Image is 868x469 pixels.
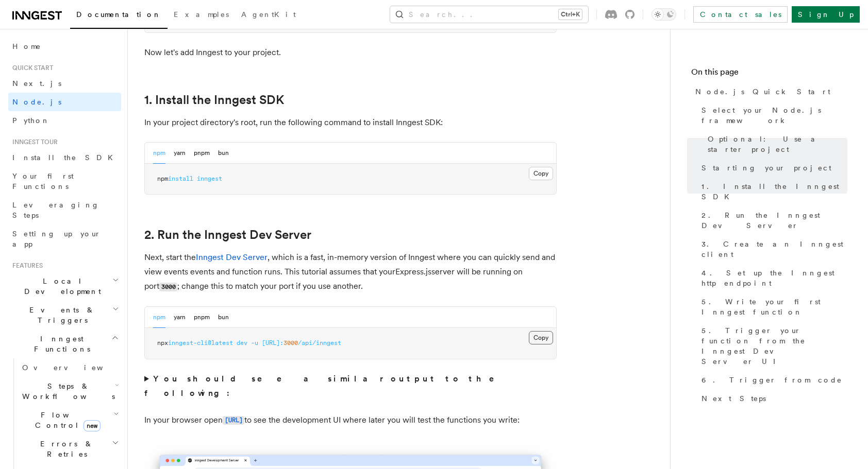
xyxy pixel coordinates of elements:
span: 5. Write your first Inngest function [702,297,847,317]
strong: You should see a similar output to the following: [144,374,509,398]
span: /api/inngest [298,339,341,346]
a: Documentation [70,3,168,29]
span: 6. Trigger from code [702,375,842,385]
span: Inngest Functions [8,334,111,354]
span: inngest-cli@latest [168,339,233,346]
span: Steps & Workflows [18,381,115,402]
a: Node.js Quick Start [691,82,847,101]
code: 3000 [159,283,177,291]
span: Select your Node.js framework [702,105,847,126]
span: Features [8,262,43,270]
span: Examples [174,10,229,19]
a: Sign Up [792,6,860,23]
span: [URL]: [262,339,283,346]
span: 3000 [283,339,298,346]
span: Next Steps [702,393,766,404]
button: npm [153,307,165,328]
button: Errors & Retries [18,435,121,463]
span: Errors & Retries [18,439,112,459]
a: 5. Write your first Inngest function [697,292,847,321]
span: new [84,420,101,431]
a: Inngest Dev Server [196,252,268,262]
button: yarn [174,143,186,164]
code: [URL] [223,416,244,425]
a: Examples [168,3,235,28]
button: Local Development [8,272,121,301]
span: npm [157,175,168,182]
span: Node.js Quick Start [695,86,830,97]
span: 5. Trigger your function from the Inngest Dev Server UI [702,325,847,367]
span: npx [157,339,168,346]
button: Copy [529,167,553,180]
p: In your browser open to see the development UI where later you will test the functions you write: [144,413,557,428]
a: Select your Node.js framework [697,101,847,130]
a: Install the SDK [8,148,121,167]
span: Install the SDK [12,153,119,162]
span: Setting up your app [12,230,101,248]
span: Local Development [8,276,112,297]
span: 4. Set up the Inngest http endpoint [702,268,847,288]
a: Next.js [8,74,121,93]
a: 4. Set up the Inngest http endpoint [697,264,847,292]
a: Next Steps [697,389,847,408]
span: dev [237,339,247,346]
p: In your project directory's root, run the following command to install Inngest SDK: [144,115,557,130]
a: 2. Run the Inngest Dev Server [144,228,311,242]
span: 3. Create an Inngest client [702,239,847,259]
button: Flow Controlnew [18,406,121,435]
a: Node.js [8,93,121,111]
span: install [168,175,193,182]
span: Your first Functions [12,172,74,190]
span: AgentKit [241,10,296,19]
span: Leveraging Steps [12,201,99,219]
span: Optional: Use a starter project [708,134,847,154]
button: npm [153,143,165,164]
a: AgentKit [235,3,302,28]
button: Toggle dark mode [652,8,676,21]
a: Your first Functions [8,167,121,196]
span: Starting your project [702,163,831,173]
button: Inngest Functions [8,329,121,358]
span: Home [12,41,41,51]
h4: On this page [691,66,847,82]
a: 1. Install the Inngest SDK [144,93,284,107]
a: 3. Create an Inngest client [697,235,847,264]
button: pnpm [194,143,210,164]
span: Overview [22,363,128,372]
button: bun [218,307,229,328]
button: Events & Triggers [8,301,121,329]
summary: You should see a similar output to the following: [144,372,557,401]
span: Flow Control [18,410,113,430]
span: -u [251,339,258,346]
span: Node.js [12,98,61,106]
span: Next.js [12,79,61,88]
span: Documentation [76,10,161,19]
a: 6. Trigger from code [697,371,847,389]
a: Setting up your app [8,224,121,253]
span: Python [12,116,50,125]
span: Quick start [8,64,53,72]
button: bun [218,143,229,164]
a: Contact sales [693,6,788,23]
a: Leveraging Steps [8,196,121,224]
a: Overview [18,358,121,377]
a: 2. Run the Inngest Dev Server [697,206,847,235]
span: Events & Triggers [8,305,112,325]
span: Inngest tour [8,138,58,146]
a: Starting your project [697,159,847,177]
span: 2. Run the Inngest Dev Server [702,210,847,231]
button: Steps & Workflows [18,377,121,406]
button: pnpm [194,307,210,328]
a: Python [8,111,121,130]
button: Copy [529,331,553,344]
button: yarn [174,307,186,328]
a: Optional: Use a starter project [704,130,847,159]
span: inngest [197,175,222,182]
kbd: Ctrl+K [559,9,582,20]
a: Home [8,37,121,56]
a: 5. Trigger your function from the Inngest Dev Server UI [697,321,847,371]
p: Next, start the , which is a fast, in-memory version of Inngest where you can quickly send and vi... [144,250,557,294]
a: 1. Install the Inngest SDK [697,177,847,206]
button: Search...Ctrl+K [390,6,588,23]
a: [URL] [223,415,244,425]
